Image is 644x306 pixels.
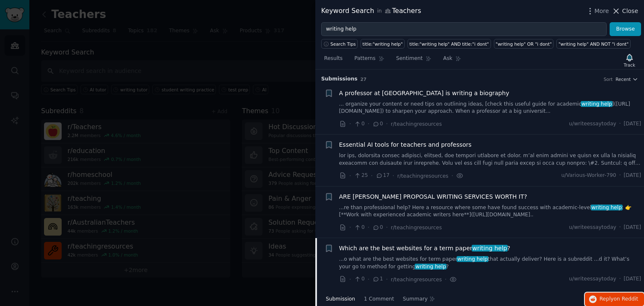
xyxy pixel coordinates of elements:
span: · [619,224,621,231]
a: Patterns [351,52,387,69]
div: Keyword Search Teachers [321,6,421,16]
span: · [368,119,369,128]
span: Results [324,55,343,62]
div: Track [624,62,635,68]
a: ...re than professional help? Here a resource where some have found success with academic-levelwr... [339,204,641,219]
span: · [349,119,351,128]
span: on Reddit [614,296,638,302]
span: · [619,172,621,179]
a: title:"writing help" [361,39,405,49]
span: · [445,275,447,284]
span: · [349,275,351,284]
span: writing help [591,205,623,210]
a: Results [321,52,345,69]
button: More [586,7,609,16]
span: r/teachingresources [391,277,442,283]
a: ... organize your content or need tips on outlining ideas, [check this useful guide for academicw... [339,101,641,115]
span: 1 [372,275,383,283]
a: "writing help" AND NOT "i dont" [556,39,630,49]
span: writing help [415,264,447,270]
span: · [392,171,394,180]
div: title:"writing help" AND title:"i dont" [410,41,489,47]
span: Recent [615,76,631,82]
span: · [619,275,621,283]
span: Close [622,7,638,16]
span: 25 [354,172,368,179]
span: · [368,275,369,284]
span: · [386,223,388,232]
span: · [368,223,369,232]
span: · [619,120,621,128]
a: A professor at [GEOGRAPHIC_DATA] is writing a biography [339,89,509,98]
span: Submission [326,296,355,303]
span: · [451,171,453,180]
span: · [386,119,388,128]
span: [DATE] [624,172,641,179]
span: writing help [581,101,613,107]
button: Recent [615,76,638,82]
span: Ask [443,55,452,62]
span: · [349,171,351,180]
span: Submission s [321,75,358,83]
span: Reply [600,296,638,303]
a: Essential AI tools for teachers and professors [339,140,472,149]
div: "writing help" OR "i dont" [496,41,552,47]
a: Sentiment [393,52,434,69]
span: · [386,275,388,284]
span: writing help [472,245,508,252]
span: Summary [403,296,428,303]
div: title:"writing help" [363,41,403,47]
span: r/teachingresources [397,173,449,179]
span: u/writeessaytoday [569,120,616,128]
span: Search Tips [330,41,356,47]
a: "writing help" OR "i dont" [494,39,554,49]
span: 0 [372,224,383,231]
div: "writing help" AND NOT "i dont" [558,41,628,47]
button: Close [612,7,638,16]
span: 0 [372,120,383,128]
span: writing help [457,256,488,262]
button: Browse [610,22,641,36]
span: 0 [354,120,364,128]
span: 1 Comment [364,296,394,303]
a: lor ips, dolorsita consec adipisci, elitsed, doe tempori utlabore et dolor. m’al enim admini ve q... [339,152,641,167]
span: · [371,171,373,180]
span: 0 [354,275,364,283]
span: Sentiment [396,55,423,62]
input: Try a keyword related to your business [321,22,607,36]
span: u/writeessaytoday [569,275,616,283]
button: Search Tips [321,39,358,49]
span: · [349,223,351,232]
span: Patterns [354,55,375,62]
span: [DATE] [624,275,641,283]
span: Which are the best websites for a term paper ? [339,244,510,253]
span: 17 [376,172,390,179]
div: Sort [604,76,613,82]
button: Track [621,52,638,69]
button: Replyon Reddit [585,293,644,306]
span: in [377,8,382,15]
span: [DATE] [624,120,641,128]
a: ...o what are the best websites for term paperwriting helpthat actually deliver? Here is a subred... [339,256,641,270]
a: Which are the best websites for a term paperwriting help? [339,244,510,253]
span: r/teachingresources [391,225,442,231]
a: ARE [PERSON_NAME] PROPOSAL WRITING SERVICES WORTH IT? [339,192,527,201]
span: 27 [361,77,367,82]
a: Ask [440,52,464,69]
a: title:"writing help" AND title:"i dont" [408,39,491,49]
span: More [595,7,609,16]
span: [DATE] [624,224,641,231]
span: r/teachingresources [391,121,442,127]
span: u/Various-Worker-790 [561,172,616,179]
span: u/writeessaytoday [569,224,616,231]
span: 0 [354,224,364,231]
